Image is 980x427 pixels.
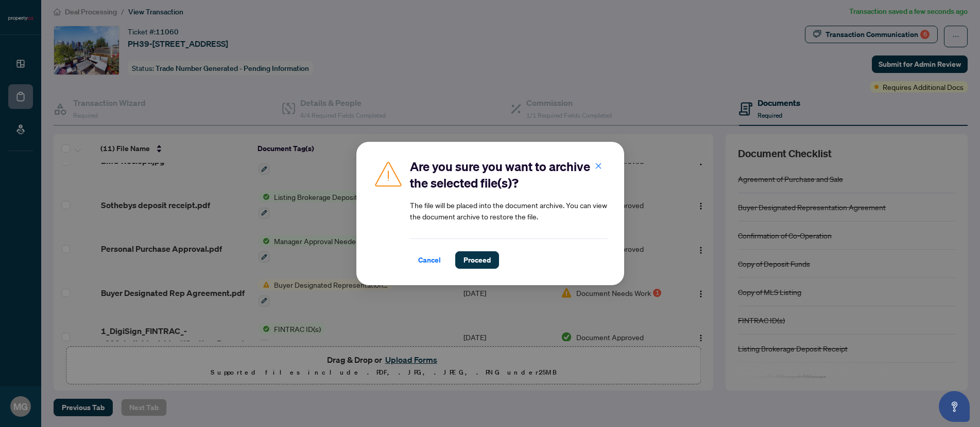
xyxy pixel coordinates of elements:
h2: Are you sure you want to archive the selected file(s)? [410,158,608,191]
span: close [595,162,602,170]
span: Proceed [463,252,491,268]
img: Caution Icon [373,158,404,189]
article: The file will be placed into the document archive. You can view the document archive to restore t... [410,199,608,222]
button: Proceed [455,251,499,269]
span: Cancel [418,252,441,268]
button: Open asap [939,391,970,422]
button: Cancel [410,251,449,269]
